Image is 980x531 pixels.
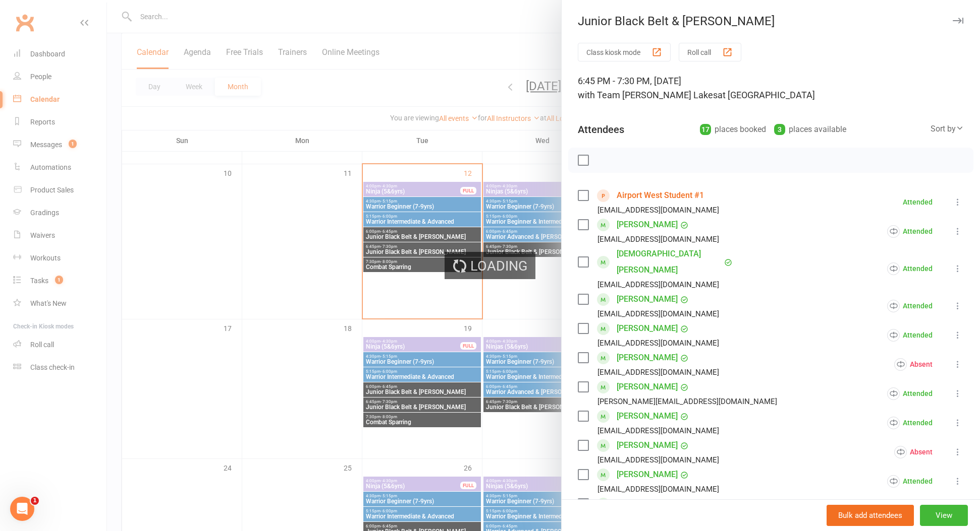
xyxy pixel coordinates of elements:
[617,217,678,233] a: [PERSON_NAME]
[887,300,933,312] div: Attended
[617,379,678,395] a: [PERSON_NAME]
[920,505,968,526] button: View
[597,278,719,291] div: [EMAIL_ADDRESS][DOMAIN_NAME]
[774,122,846,137] div: places available
[597,307,719,320] div: [EMAIL_ADDRESS][DOMAIN_NAME]
[578,74,964,102] div: 6:45 PM - 7:30 PM, [DATE]
[617,320,678,337] a: [PERSON_NAME]
[887,329,933,342] div: Attended
[617,437,678,453] a: [PERSON_NAME]
[887,475,933,488] div: Attended
[597,337,719,350] div: [EMAIL_ADDRESS][DOMAIN_NAME]
[597,204,719,217] div: [EMAIL_ADDRESS][DOMAIN_NAME]
[903,198,933,206] div: Attended
[597,424,719,437] div: [EMAIL_ADDRESS][DOMAIN_NAME]
[617,467,678,483] a: [PERSON_NAME]
[894,446,933,458] div: Absent
[597,233,719,246] div: [EMAIL_ADDRESS][DOMAIN_NAME]
[894,358,933,371] div: Absent
[617,246,722,278] a: [DEMOGRAPHIC_DATA][PERSON_NAME]
[597,483,719,496] div: [EMAIL_ADDRESS][DOMAIN_NAME]
[617,496,678,512] a: [PERSON_NAME]
[887,387,933,400] div: Attended
[679,43,741,61] button: Roll call
[887,417,933,429] div: Attended
[578,43,671,61] button: Class kiosk mode
[597,395,777,408] div: [PERSON_NAME][EMAIL_ADDRESS][DOMAIN_NAME]
[578,90,718,100] span: with Team [PERSON_NAME] Lakes
[31,497,39,505] span: 1
[597,366,719,379] div: [EMAIL_ADDRESS][DOMAIN_NAME]
[617,408,678,424] a: [PERSON_NAME]
[774,124,785,135] div: 3
[931,122,964,136] div: Sort by
[617,350,678,366] a: [PERSON_NAME]
[718,90,815,100] span: at [GEOGRAPHIC_DATA]
[827,505,914,526] button: Bulk add attendees
[617,187,704,204] a: Airport West Student #1
[700,124,711,135] div: 17
[887,262,933,275] div: Attended
[562,14,980,28] div: Junior Black Belt & [PERSON_NAME]
[617,291,678,307] a: [PERSON_NAME]
[887,225,933,238] div: Attended
[597,453,719,467] div: [EMAIL_ADDRESS][DOMAIN_NAME]
[700,122,766,137] div: places booked
[10,497,34,521] iframe: Intercom live chat
[578,122,624,137] div: Attendees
